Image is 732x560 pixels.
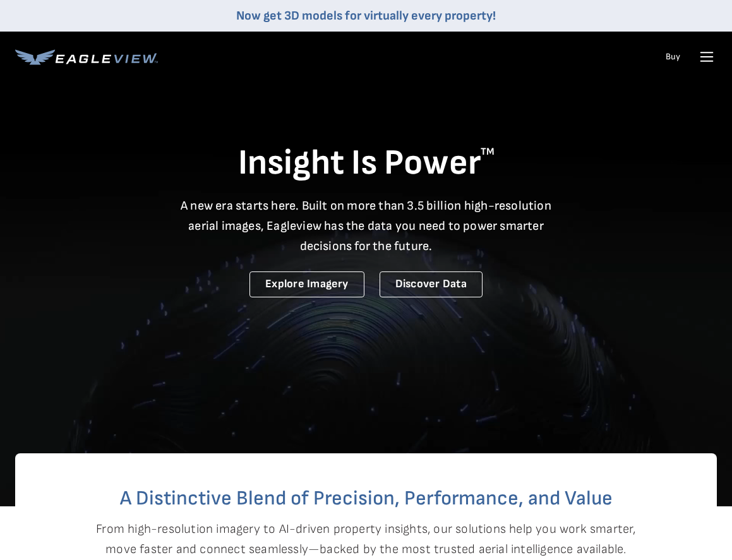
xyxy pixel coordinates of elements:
a: Explore Imagery [249,271,364,297]
a: Discover Data [380,271,483,297]
h1: Insight Is Power [15,141,717,186]
p: From high-resolution imagery to AI-driven property insights, our solutions help you work smarter,... [96,519,637,559]
p: A new era starts here. Built on more than 3.5 billion high-resolution aerial images, Eagleview ha... [173,196,560,256]
h2: A Distinctive Blend of Precision, Performance, and Value [66,489,666,509]
sup: TM [481,146,495,158]
a: Now get 3D models for virtually every property! [236,8,496,23]
a: Buy [666,51,680,63]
